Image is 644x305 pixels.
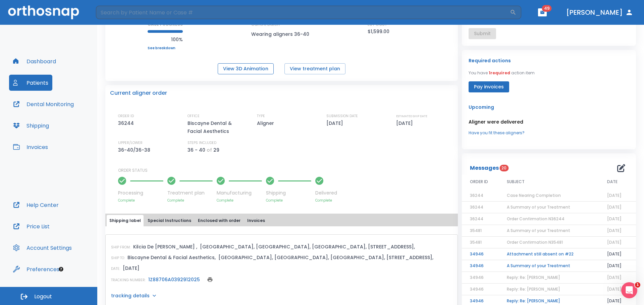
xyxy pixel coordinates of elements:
[187,113,200,119] p: OFFICE
[218,63,274,74] button: View 3D Animation
[607,275,622,280] span: [DATE]
[462,260,499,272] td: 34946
[499,165,508,171] span: 20
[207,146,212,154] p: of
[266,189,311,197] p: Shipping
[396,119,415,127] p: [DATE]
[470,164,499,172] p: Messages
[462,248,499,260] td: 34946
[187,140,216,146] p: STEPS INCLUDED
[499,260,599,272] td: A Summary of your Treatment
[9,261,63,277] button: Preferences
[187,119,245,135] p: Biscayne Dental & Facial Aesthetics
[326,119,345,127] p: [DATE]
[118,119,136,127] p: 36244
[469,130,629,136] a: Have you fit these aligners?
[107,215,144,226] button: Shipping label
[599,248,636,260] td: [DATE]
[187,146,205,154] p: 36 - 40
[469,57,511,65] p: Required actions
[107,215,457,226] div: tabs
[507,179,525,185] span: SUBJECT
[507,216,565,222] span: Order Confirmation N36244
[326,113,358,119] p: SUBMISSION DATE
[563,6,636,18] button: [PERSON_NAME]
[9,240,76,256] button: Account Settings
[9,218,54,234] button: Price List
[111,277,146,283] p: TRACKING NUMBER:
[507,228,570,233] span: A Summary of your Treatment
[607,239,622,245] span: [DATE]
[217,189,262,197] p: Manufacturing
[284,63,345,74] button: View treatment plan
[257,119,276,127] p: Aligner
[607,286,622,292] span: [DATE]
[621,282,637,298] iframe: Intercom live chat
[195,215,243,226] button: Enclosed with order
[245,215,268,226] button: Invoices
[127,253,216,261] p: Biscayne Dental & Facial Aesthetics,
[118,113,134,119] p: ORDER ID
[9,139,52,155] button: Invoices
[110,89,167,97] p: Current aligner order
[607,216,622,222] span: [DATE]
[368,27,389,35] p: $1,599.00
[542,5,552,12] span: 49
[507,204,570,210] span: A Summary of your Treatment
[145,215,194,226] button: Special Instructions
[118,146,153,154] p: 36-40/36-38
[111,255,125,261] p: SHIP TO:
[9,75,52,91] button: Patients
[257,113,265,119] p: TYPE
[469,81,509,92] button: Pay invoices
[507,239,563,245] span: Order Confirmation N35481
[470,193,483,198] span: 36244
[607,204,622,210] span: [DATE]
[9,53,60,69] button: Dashboard
[599,260,636,272] td: [DATE]
[200,243,415,251] p: [GEOGRAPHIC_DATA], [GEOGRAPHIC_DATA], [GEOGRAPHIC_DATA], [STREET_ADDRESS],
[470,228,482,233] span: 35481
[607,228,622,233] span: [DATE]
[167,189,213,197] p: Treatment plan
[9,197,63,213] button: Help Center
[218,253,433,261] p: [GEOGRAPHIC_DATA], [GEOGRAPHIC_DATA], [GEOGRAPHIC_DATA], [STREET_ADDRESS],
[118,140,143,146] p: UPPER/LOWER
[469,103,629,111] p: Upcoming
[118,189,163,197] p: Processing
[507,286,560,292] span: Reply: Re: [PERSON_NAME]
[111,266,120,272] p: DATE:
[118,198,163,203] p: Complete
[635,282,640,288] span: 1
[607,193,622,198] span: [DATE]
[111,244,130,250] p: SHIP FROM:
[123,264,140,272] p: [DATE]
[489,70,510,76] span: 1 required
[469,70,535,76] p: You have action item
[133,243,197,251] p: Kilcia De [PERSON_NAME] ,
[118,167,453,173] p: ORDER STATUS
[167,198,213,203] p: Complete
[266,198,311,203] p: Complete
[507,275,560,280] span: Reply: Re: [PERSON_NAME]
[470,275,484,280] span: 34946
[217,198,262,203] p: Complete
[9,96,78,112] button: Dental Monitoring
[8,5,79,19] img: Orthosnap
[470,216,483,222] span: 36244
[469,118,629,126] p: Aligner were delivered
[205,275,215,284] button: print
[148,276,200,283] a: 1Z88706A0392912025
[34,293,52,300] span: Logout
[507,193,561,198] span: Case Nearing Completion
[148,46,183,50] a: See breakdown
[9,118,53,134] button: Shipping
[148,35,183,44] p: 100%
